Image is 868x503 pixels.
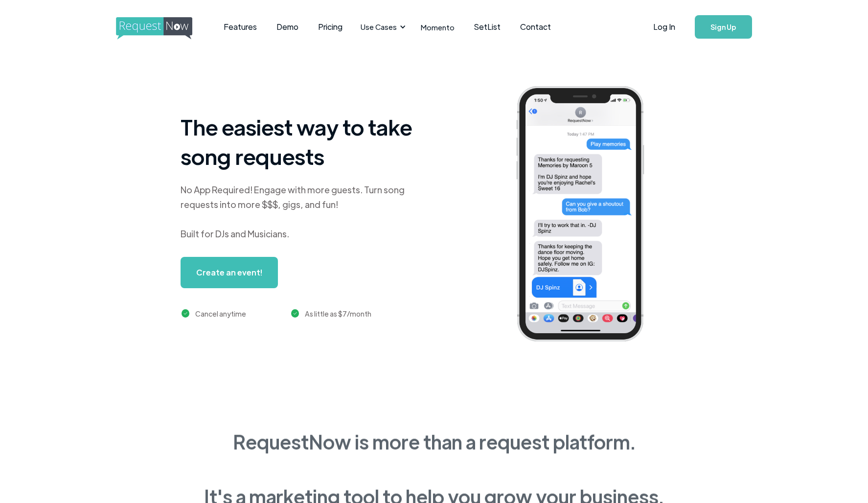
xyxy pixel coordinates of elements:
a: Demo [267,12,308,42]
img: green checkmark [182,309,190,318]
div: Cancel anytime [195,308,246,320]
img: green checkmark [291,309,299,318]
div: As little as $7/month [305,308,371,320]
a: Sign Up [695,15,752,39]
a: Momento [411,13,464,42]
a: home [116,17,189,37]
div: Use Cases [361,22,397,32]
h1: The easiest way to take song requests [181,112,425,171]
img: iphone screenshot [505,79,670,352]
a: Create an event! [181,257,278,288]
div: Use Cases [355,12,409,42]
a: SetList [464,12,510,42]
a: Contact [510,12,561,42]
div: No App Required! Engage with more guests. Turn song requests into more $$$, gigs, and fun! Built ... [181,183,425,241]
a: Features [214,12,267,42]
a: Pricing [308,12,352,42]
a: Log In [643,10,685,44]
img: requestnow logo [116,17,210,40]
